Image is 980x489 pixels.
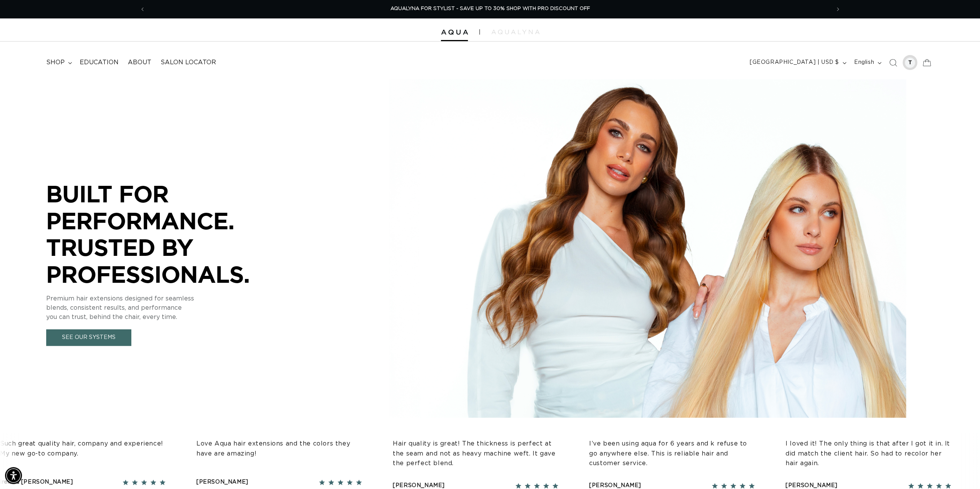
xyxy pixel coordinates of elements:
[390,6,590,11] span: AQUALYNA FOR STYLIST - SAVE UP TO 30% SHOP WITH PRO DISCOUNT OFF
[829,2,846,17] button: Next announcement
[191,439,357,459] p: Love Aqua hair extensions and the colors they have are amazing!
[156,54,221,71] a: Salon Locator
[46,329,131,346] a: See Our Systems
[42,54,75,71] summary: shop
[941,452,980,489] iframe: Chat Widget
[46,180,277,287] p: BUILT FOR PERFORMANCE. TRUSTED BY PROFESSIONALS.
[854,58,874,67] span: English
[388,439,553,469] p: Hair quality is great! The thickness is perfect at the seam and not as heavy machine weft. It gav...
[849,55,885,70] button: English
[584,439,750,469] p: I’ve been using aqua for 6 years and k refuse to go anywhere else. This is reliable hair and cust...
[491,30,539,34] img: aqualyna.com
[161,58,216,67] span: Salon Locator
[80,58,119,67] span: Education
[128,58,151,67] span: About
[781,439,946,469] p: I loved it! The only thing is that after I got it in. It did match the client hair. So had to rec...
[191,477,243,487] div: [PERSON_NAME]
[46,294,277,322] p: Premium hair extensions designed for seamless blends, consistent results, and performance you can...
[441,30,468,35] img: Aqua Hair Extensions
[885,54,901,71] summary: Search
[750,58,839,67] span: [GEOGRAPHIC_DATA] | USD $
[5,467,22,484] div: Accessibility Menu
[46,58,65,67] span: shop
[75,54,123,71] a: Education
[745,55,849,70] button: [GEOGRAPHIC_DATA] | USD $
[134,2,151,17] button: Previous announcement
[123,54,156,71] a: About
